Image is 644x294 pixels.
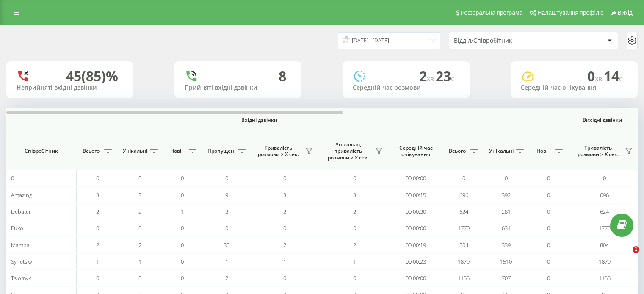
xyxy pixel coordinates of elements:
[181,274,184,282] span: 0
[619,74,622,83] span: c
[436,67,454,85] span: 23
[462,174,465,182] span: 0
[419,67,436,85] span: 2
[283,224,286,232] span: 0
[96,241,99,249] span: 2
[427,74,436,83] span: хв
[96,208,99,215] span: 2
[459,241,468,249] span: 804
[502,224,511,232] span: 631
[225,174,228,182] span: 0
[353,191,356,199] span: 3
[96,191,99,199] span: 3
[11,191,32,199] span: Amazing
[96,274,99,282] span: 0
[531,148,553,154] span: Нові
[390,253,442,270] td: 00:00:23
[521,84,627,91] div: Середній час очікування
[633,246,639,253] span: 1
[324,141,373,161] span: Унікальні, тривалість розмови > Х сек.
[283,174,286,182] span: 0
[547,274,550,282] span: 0
[547,174,550,182] span: 0
[279,68,286,84] div: 8
[390,220,442,236] td: 00:00:00
[458,258,470,265] span: 1879
[458,224,470,232] span: 1770
[353,174,356,182] span: 0
[390,187,442,203] td: 00:00:15
[138,258,141,265] span: 1
[96,258,99,265] span: 1
[353,241,356,249] span: 2
[80,148,102,154] span: Всього
[547,191,550,199] span: 0
[225,191,228,199] span: 9
[502,208,511,215] span: 281
[181,224,184,232] span: 0
[603,174,606,182] span: 0
[14,148,69,154] span: Співробітник
[390,270,442,286] td: 00:00:00
[11,241,30,249] span: Mamba
[17,84,123,91] div: Неприйняті вхідні дзвінки
[502,241,511,249] span: 339
[353,208,356,215] span: 2
[224,241,229,249] span: 30
[547,208,550,215] span: 0
[600,241,609,249] span: 804
[502,191,511,199] span: 392
[599,274,611,282] span: 1155
[207,148,235,154] span: Пропущені
[604,67,622,85] span: 14
[390,170,442,187] td: 00:00:00
[138,191,141,199] span: 3
[225,258,228,265] span: 1
[451,74,454,83] span: c
[500,258,512,265] span: 1510
[225,208,228,215] span: 3
[459,208,468,215] span: 624
[283,191,286,199] span: 3
[11,224,23,232] span: Fuko
[599,224,611,232] span: 1770
[537,9,603,16] span: Налаштування профілю
[138,274,141,282] span: 0
[254,145,303,158] span: Тривалість розмови > Х сек.
[138,208,141,215] span: 2
[618,9,633,16] span: Вихід
[390,236,442,253] td: 00:00:19
[447,148,468,154] span: Всього
[547,241,550,249] span: 0
[181,174,184,182] span: 0
[574,145,622,158] span: Тривалість розмови > Х сек.
[599,258,611,265] span: 1879
[283,258,286,265] span: 1
[181,258,184,265] span: 0
[547,258,550,265] span: 0
[587,67,604,85] span: 0
[353,258,356,265] span: 1
[11,208,31,215] span: Debater
[11,258,33,265] span: Synetskyi
[396,145,436,158] span: Середній час очікування
[96,174,99,182] span: 0
[459,191,468,199] span: 696
[547,224,550,232] span: 0
[181,191,184,199] span: 0
[11,274,31,282] span: Tsiomyk
[138,241,141,249] span: 2
[138,174,141,182] span: 0
[96,224,99,232] span: 0
[353,274,356,282] span: 0
[181,208,184,215] span: 1
[600,208,609,215] span: 624
[353,84,459,91] div: Середній час розмови
[225,274,228,282] span: 2
[505,174,508,182] span: 0
[123,148,147,154] span: Унікальні
[390,203,442,220] td: 00:00:30
[489,148,514,154] span: Унікальні
[283,208,286,215] span: 2
[181,241,184,249] span: 0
